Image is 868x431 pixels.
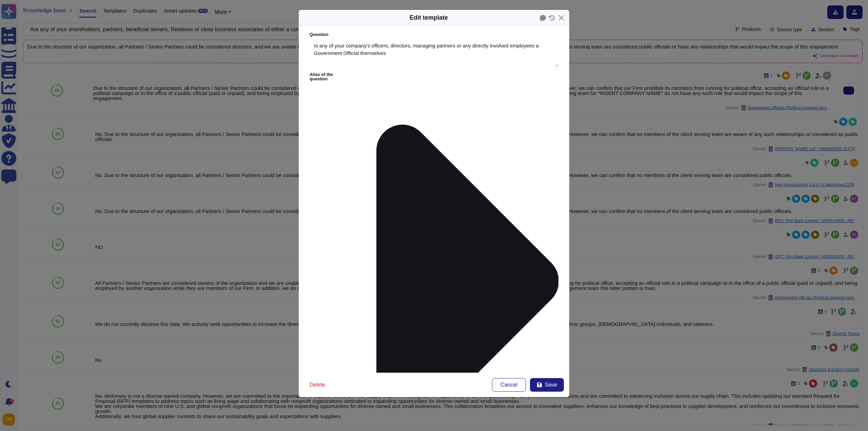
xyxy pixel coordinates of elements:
button: Delete [304,378,331,392]
button: Cancel [492,378,526,392]
textarea: Is any of your company's officers, directors, managing partners or any directly involved employee... [310,40,558,67]
div: Edit template [410,13,448,22]
button: Save [530,378,564,392]
span: Save [545,382,557,388]
span: Cancel [500,382,517,388]
span: Delete [310,382,325,388]
label: Question [310,33,558,37]
button: Close [556,13,567,23]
